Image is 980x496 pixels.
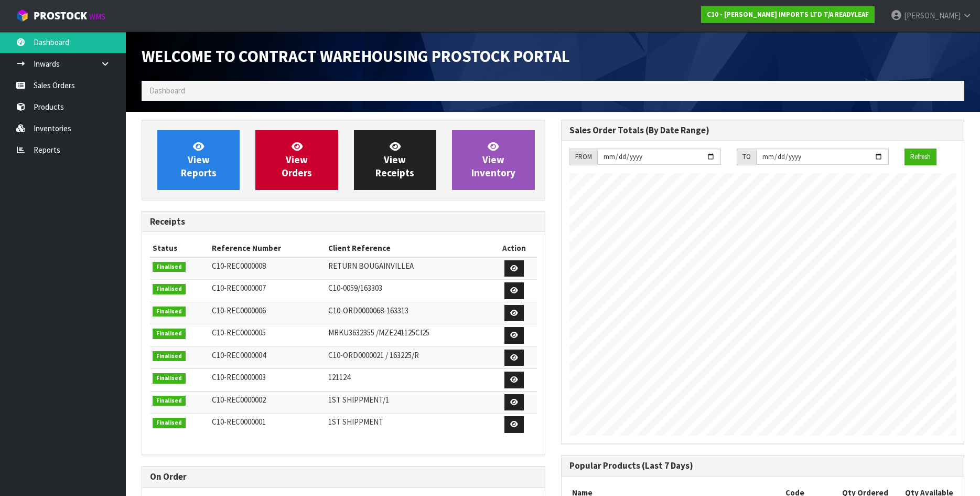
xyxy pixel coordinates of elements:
[153,373,186,384] span: Finalised
[16,9,29,22] img: cube-alt.png
[153,329,186,339] span: Finalised
[212,305,266,315] span: C10-REC0000006
[150,240,209,257] th: Status
[157,130,240,190] a: ViewReports
[212,261,266,271] span: C10-REC0000008
[212,417,266,427] span: C10-REC0000001
[354,130,436,190] a: ViewReceipts
[153,396,186,406] span: Finalised
[149,86,185,96] span: Dashboard
[255,130,338,190] a: ViewOrders
[34,9,87,23] span: ProStock
[142,46,570,67] span: Welcome to Contract Warehousing ProStock Portal
[569,149,597,165] div: FROM
[150,217,537,227] h3: Receipts
[328,328,429,337] span: MRKU3632355 /MZE241125CI25
[328,395,389,405] span: 1ST SHIPPMENT/1
[153,418,186,428] span: Finalised
[153,284,186,294] span: Finalised
[181,140,217,180] span: View Reports
[326,240,492,257] th: Client Reference
[212,283,266,293] span: C10-REC0000007
[737,149,756,165] div: TO
[707,10,869,19] strong: C10 - [PERSON_NAME] IMPORTS LTD T/A READYLEAF
[212,328,266,337] span: C10-REC0000005
[282,140,312,180] span: View Orders
[153,262,186,272] span: Finalised
[328,305,408,315] span: C10-ORD0000068-163313
[328,372,350,382] span: 121124
[209,240,326,257] th: Reference Number
[328,350,419,360] span: C10-ORD0000021 / 163225/R
[904,10,961,20] span: [PERSON_NAME]
[452,130,534,190] a: ViewInventory
[375,140,414,180] span: View Receipts
[212,395,266,405] span: C10-REC0000002
[904,149,936,165] button: Refresh
[212,372,266,382] span: C10-REC0000003
[328,283,382,293] span: C10-0059/163303
[328,417,383,427] span: 1ST SHIPPMENT
[89,12,105,22] small: WMS
[328,261,414,271] span: RETURN BOUGAINVILLEA
[153,307,186,317] span: Finalised
[153,351,186,362] span: Finalised
[492,240,537,257] th: Action
[212,350,266,360] span: C10-REC0000004
[569,461,956,471] h3: Popular Products (Last 7 Days)
[150,472,537,482] h3: On Order
[471,140,515,180] span: View Inventory
[569,125,956,135] h3: Sales Order Totals (By Date Range)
